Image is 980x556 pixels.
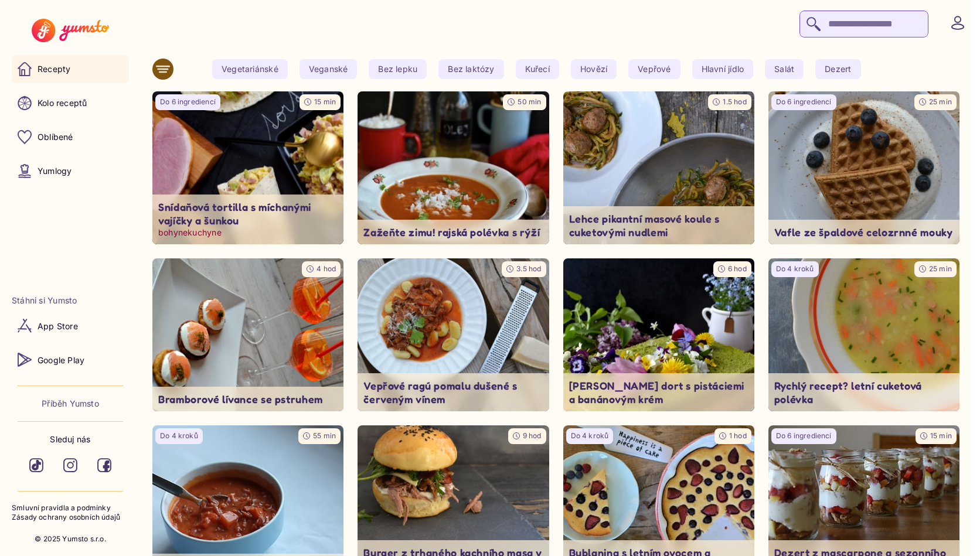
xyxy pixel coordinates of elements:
yumsto-tag: Kuřecí [516,59,559,79]
p: Recepty [38,63,70,75]
a: Příběh Yumsto [42,398,99,410]
a: undefinedDo 6 ingrediencí25 minVafle ze špaldové celozrnné mouky [768,91,959,244]
span: 25 min [929,97,952,106]
yumsto-tag: Vegetariánské [212,59,288,79]
a: undefined50 minZažeňte zimu! rajská polévka s rýží [358,91,549,244]
p: Yumlogy [38,165,72,177]
a: Recepty [12,55,129,83]
img: undefined [152,258,343,411]
a: undefined1.5 hodLehce pikantní masové koule s cuketovými nudlemi [563,91,754,244]
img: undefined [563,258,754,411]
li: Stáhni si Yumsto [12,295,129,306]
a: Kolo receptů [12,89,129,117]
img: undefined [358,91,549,244]
yumsto-tag: Dezert [815,59,860,79]
p: Vepřové ragú pomalu dušené s červeným vínem [363,379,543,405]
yumsto-tag: Veganské [300,59,358,79]
yumsto-tag: Bez lepku [369,59,427,79]
p: Rychlý recept? letní cuketová polévka [774,379,954,405]
yumsto-tag: Salát [765,59,804,79]
p: Do 4 kroků [571,431,609,441]
span: 9 hod [523,431,542,440]
p: Do 6 ingrediencí [776,431,832,441]
p: Vafle ze špaldové celozrnné mouky [774,226,954,239]
p: Oblíbené [38,131,73,143]
span: 50 min [518,97,541,106]
span: 15 min [314,97,336,106]
span: 4 hod [317,264,336,273]
p: Google Play [38,354,84,366]
span: 3.5 hod [516,264,541,273]
p: [PERSON_NAME] dort s pistáciemi a banánovým krém [569,379,748,405]
p: Kolo receptů [38,97,87,109]
img: undefined [768,258,959,411]
span: 55 min [313,431,336,440]
p: © 2025 Yumsto s.r.o. [35,534,106,544]
a: Oblíbené [12,123,129,151]
img: undefined [148,87,349,248]
p: Do 6 ingrediencí [160,97,216,107]
img: Yumsto logo [32,19,108,42]
a: undefinedDo 6 ingrediencí15 minSnídaňová tortilla s míchanými vajíčky a šunkoubohynekuchyne [152,91,343,244]
a: Zásady ochrany osobních údajů [12,513,129,523]
a: undefined4 hodBramborové lívance se pstruhem [152,258,343,411]
a: App Store [12,312,129,340]
yumsto-tag: Vepřové [628,59,680,79]
span: 15 min [930,431,952,440]
img: undefined [563,91,754,244]
a: undefined3.5 hodVepřové ragú pomalu dušené s červeným vínem [358,258,549,411]
p: Do 6 ingrediencí [776,97,832,107]
a: undefined6 hod[PERSON_NAME] dort s pistáciemi a banánovým krém [563,258,754,411]
span: 1.5 hod [723,97,746,106]
p: bohynekuchyne [158,227,338,238]
span: 6 hod [728,264,747,273]
span: 1 hod [729,431,747,440]
a: Yumlogy [12,157,129,185]
yumsto-tag: Hlavní jídlo [692,59,754,79]
a: Smluvní pravidla a podmínky [12,503,129,513]
yumsto-tag: Bez laktózy [438,59,503,79]
a: Google Play [12,346,129,374]
a: undefinedDo 4 kroků25 minRychlý recept? letní cuketová polévka [768,258,959,411]
p: Bramborové lívance se pstruhem [158,393,338,406]
p: Sleduj nás [50,434,90,445]
p: Do 4 kroků [776,264,814,274]
img: undefined [358,258,549,411]
p: Lehce pikantní masové koule s cuketovými nudlemi [569,212,748,238]
p: App Store [38,320,78,332]
span: 25 min [929,264,952,273]
p: Zažeňte zimu! rajská polévka s rýží [363,226,543,239]
p: Snídaňová tortilla s míchanými vajíčky a šunkou [158,200,338,227]
yumsto-tag: Hovězí [571,59,617,79]
p: Do 4 kroků [160,431,198,441]
img: undefined [768,91,959,244]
